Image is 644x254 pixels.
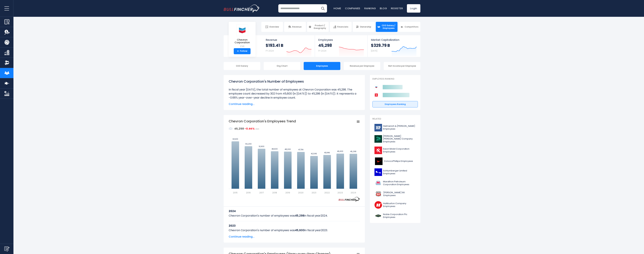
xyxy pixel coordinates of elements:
img: BKR logo [374,135,382,143]
small: FY 2024 [318,49,326,52]
a: Product / Geography [307,22,329,32]
a: Home [334,7,341,10]
span: [PERSON_NAME] [PERSON_NAME] Company Employees [383,135,416,143]
strong: 45,298 [234,127,244,131]
img: graph_employee_icon.svg [229,127,233,131]
span: Financials [337,26,348,28]
text: 48,200 [285,148,291,151]
a: Chevron Corporation CVX [231,25,253,48]
div: Net Income per Employee [384,62,420,70]
span: Competitors [405,26,418,28]
span: Revenue [292,26,301,28]
a: Market Capitalization $329.79 B [DATE] [368,35,420,57]
a: Blog [380,7,387,10]
b: 45,298 [295,214,304,218]
a: Halliburton Company Employees [372,200,418,210]
a: +Follow [234,48,251,54]
text: 45,600 [337,150,343,153]
span: Chevron Corporation [231,38,253,44]
span: Schlumberger Limited Employees [383,169,416,175]
a: Financials [330,22,352,32]
p: Chevron Corporation's number of employees was in fiscal year . [229,214,360,218]
div: Revenue per Employee [344,62,380,70]
a: Register [391,7,403,10]
span: Overview [269,26,279,28]
text: 47,736 [298,148,304,151]
strong: $329.79 B [371,43,390,48]
span: Product / Geography [312,24,327,29]
span: Helmerich & [PERSON_NAME] Employees [383,125,416,130]
strong: -0.66% [244,127,255,131]
img: COP logo [374,157,383,165]
button: Search [319,4,327,13]
span: CEO Salary / Employees [381,24,396,29]
img: XOM logo [374,147,382,154]
img: Ownership [4,60,9,65]
span: Noble Corporation Plc Employees [383,213,416,219]
img: Chevron Corporation competitors logo [374,85,378,89]
img: PSX logo [374,190,382,198]
text: 48,600 [272,148,278,150]
small: FY 2024 [266,49,274,52]
a: Revenue [284,22,306,32]
a: Ownership [353,22,374,32]
a: Ranking [364,7,376,10]
text: 55,200 [245,143,252,145]
span: Employees [318,38,364,41]
a: CEO Salary / Employees [376,22,397,32]
span: ConocoPhillips Employees [384,160,413,163]
text: 45,298 [350,150,356,153]
a: Exxon Mobil Corporation Employees [372,146,418,155]
img: Exxon Mobil Corporation competitors logo [374,93,378,97]
text: 2021 [312,191,316,194]
svg: Chevron Corporation's Employees Trend [229,119,360,194]
small: CVX [231,45,253,48]
span: 2023 [321,228,327,232]
strong: + [237,50,239,53]
text: 2023 [337,191,343,194]
text: 2019 [285,191,290,194]
a: Employees Ranking [372,101,418,107]
a: [PERSON_NAME] 66 Employees [372,189,418,199]
text: 61,500 [233,138,238,140]
span: 2024 [255,128,259,130]
div: CEO Salary [224,62,260,70]
h1: Chevron Corporation's Number of Employees [229,79,360,84]
a: [PERSON_NAME] [PERSON_NAME] Company Employees [372,134,418,144]
text: 2016 [246,191,251,194]
img: SLB logo [374,168,382,176]
strong: 45,298 [318,43,332,48]
a: Go to homepage [224,5,260,12]
a: Schlumberger Limited Employees [372,168,418,177]
li: In fiscal year [DATE], the total number of employees at Chevron Corporation was 45,298. The emplo... [229,88,360,100]
img: NE logo [374,212,382,220]
text: 2022 [324,191,330,194]
text: 2017 [259,191,264,194]
span: Halliburton Company Employees [383,202,416,208]
h3: 2023 [229,224,360,228]
span: Continue reading... [229,102,360,106]
p: Chevron Corporation's number of employees was in fiscal year . [229,228,360,232]
a: Helmerich & [PERSON_NAME] Employees [372,123,418,132]
text: 2020 [298,191,304,194]
div: Org Chart [264,62,300,70]
span: Market Capitalization [371,38,417,41]
div: Employees [304,62,340,70]
span: Ownership [360,26,371,28]
a: Employees 45,298 FY 2024 [315,35,367,57]
h3: 2024 [229,209,360,213]
span: [PERSON_NAME] 66 Employees [383,191,416,197]
a: Revenue $193.41 B FY 2024 [262,35,315,57]
img: HAL logo [374,201,382,209]
strong: $193.41 B [266,43,283,48]
text: 51,900 [259,145,264,148]
p: Related [372,118,418,120]
a: Login [407,4,420,13]
span: Continue reading... [229,235,360,239]
span: Exxon Mobil Corporation Employees [383,148,416,153]
text: 2015 [233,191,238,194]
span: Revenue [266,38,312,41]
img: MPC logo [374,179,382,187]
small: [DATE] [371,49,377,52]
text: 2024 [351,191,356,194]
